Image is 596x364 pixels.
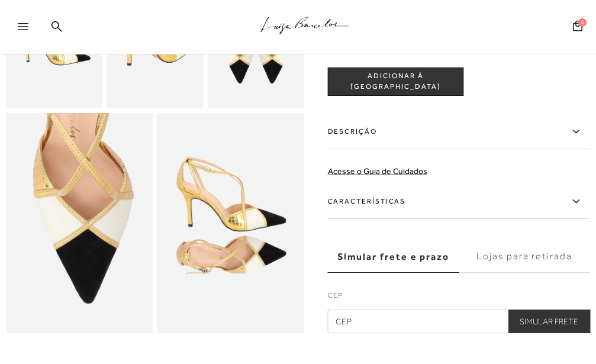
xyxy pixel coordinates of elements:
label: CEP [328,290,591,307]
img: image [6,113,153,333]
button: Simular Frete [508,310,590,333]
a: Acesse o Guia de Cuidados [328,166,427,176]
span: 0 [578,18,587,27]
label: Características [328,185,591,219]
label: Descrição [328,115,591,149]
button: ADICIONAR À [GEOGRAPHIC_DATA] [328,67,464,96]
button: 0 [569,20,586,36]
label: Lojas para retirada [459,241,590,273]
img: image [157,113,304,333]
label: Simular frete e prazo [328,241,459,273]
input: CEP [328,310,591,333]
span: ADICIONAR À [GEOGRAPHIC_DATA] [328,72,463,92]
